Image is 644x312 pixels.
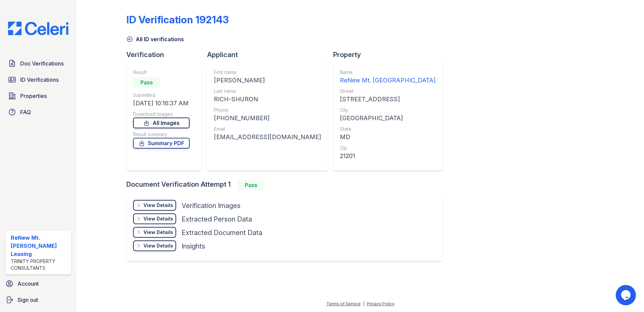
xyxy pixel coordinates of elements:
span: ID Verifications [20,76,59,84]
div: Pass [237,180,264,190]
div: View Details [143,215,173,222]
div: Applicant [207,50,333,59]
a: ID Verifications [5,73,71,86]
a: Privacy Policy [367,301,394,306]
a: Terms of Service [326,301,361,306]
div: Extracted Person Data [182,214,252,224]
div: Property [333,50,448,59]
div: Download Images [133,111,190,118]
div: MD [340,132,436,142]
div: Street [340,88,436,95]
div: View Details [143,202,173,209]
div: Pass [133,77,160,88]
a: All Images [133,118,190,128]
div: 21201 [340,151,436,161]
div: City [340,107,436,113]
a: Properties [5,89,71,103]
div: Last name [214,88,321,95]
iframe: chat widget [616,285,637,305]
div: Result [133,69,190,76]
div: State [340,126,436,132]
div: Insights [182,241,205,251]
div: Name [340,69,436,76]
div: Phone [214,107,321,113]
a: Summary PDF [133,138,190,149]
a: Doc Verifications [5,57,71,70]
div: View Details [143,229,173,236]
a: All ID verifications [126,35,184,43]
div: Result summary [133,131,190,138]
div: Verification Images [182,201,240,210]
div: Extracted Document Data [182,228,262,237]
span: Account [18,280,39,288]
div: Document Verification Attempt 1 [126,180,448,190]
div: [GEOGRAPHIC_DATA] [340,113,436,123]
div: [DATE] 10:16:37 AM [133,99,190,108]
div: Submitted [133,92,190,99]
div: RICH-SHURON [214,95,321,104]
div: First name [214,69,321,76]
a: Account [3,277,74,290]
div: [PERSON_NAME] [214,76,321,85]
div: [STREET_ADDRESS] [340,95,436,104]
div: Verification [126,50,207,59]
span: Doc Verifications [20,59,64,68]
a: Name ReNew Mt. [GEOGRAPHIC_DATA] [340,69,436,85]
div: Email [214,126,321,132]
span: Properties [20,92,47,100]
div: | [363,301,364,306]
span: FAQ [20,108,31,116]
div: ID Verification 192143 [126,14,229,26]
div: ReNew Mt. [PERSON_NAME] Leasing [11,234,68,258]
div: Zip [340,145,436,151]
a: FAQ [5,105,71,119]
div: ReNew Mt. [GEOGRAPHIC_DATA] [340,76,436,85]
div: Trinity Property Consultants [11,258,68,271]
div: [PHONE_NUMBER] [214,113,321,123]
div: [EMAIL_ADDRESS][DOMAIN_NAME] [214,132,321,142]
div: View Details [143,242,173,249]
a: Sign out [3,293,74,307]
img: CE_Logo_Blue-a8612792a0a2168367f1c8372b55b34899dd931a85d93a1a3d3e32e68fde9ad4.png [3,22,74,35]
span: Sign out [18,296,38,304]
